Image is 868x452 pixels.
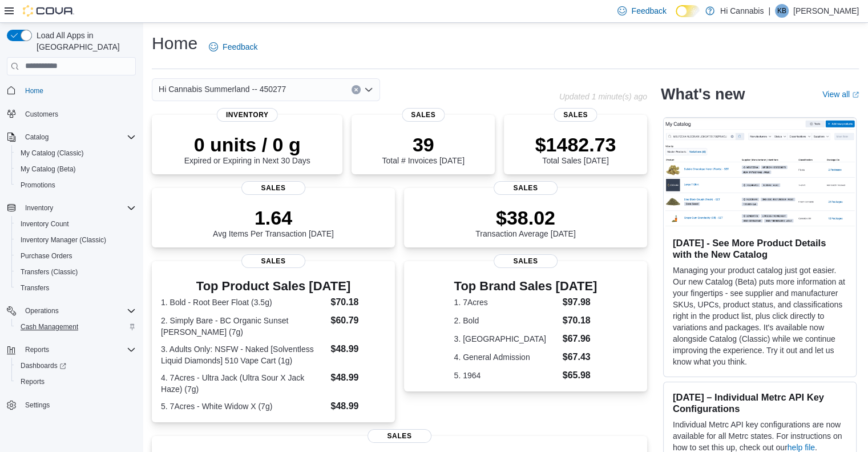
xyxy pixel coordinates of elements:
button: Catalog [21,130,53,144]
button: Open list of options [364,85,373,94]
span: Feedback [631,5,666,17]
span: Sales [368,429,431,443]
a: View allExternal link [822,90,859,99]
a: Settings [21,398,54,412]
span: Transfers [21,283,49,293]
a: Customers [21,107,63,121]
dt: 2. Bold [454,315,558,326]
dd: $67.96 [563,332,597,346]
p: $38.02 [475,206,576,229]
span: Sales [554,108,597,122]
p: 1.64 [213,206,334,229]
div: Avg Items Per Transaction [DATE] [213,206,334,238]
p: $1482.73 [535,133,616,156]
span: Transfers [16,281,136,295]
button: Reports [2,342,140,358]
button: My Catalog (Beta) [11,161,140,177]
button: Catalog [2,129,140,145]
div: Expired or Expiring in Next 30 Days [184,133,310,165]
span: Reports [25,345,49,354]
button: Operations [2,303,140,319]
span: Reports [21,377,45,386]
a: Purchase Orders [16,249,77,263]
span: Purchase Orders [16,249,136,263]
dt: 1. 7Acres [454,297,558,308]
span: Cash Management [16,320,136,334]
p: Managing your product catalog just got easier. Our new Catalog (Beta) puts more information at yo... [673,265,847,367]
button: Settings [2,397,140,413]
span: Hi Cannabis Summerland -- 450277 [159,82,286,96]
a: Inventory Count [16,217,74,231]
div: Total Sales [DATE] [535,133,616,165]
a: help file [788,443,815,452]
span: Operations [25,306,59,315]
button: Transfers (Classic) [11,264,140,280]
span: Sales [494,254,558,268]
dd: $70.18 [330,295,385,309]
a: Transfers (Classic) [16,265,82,279]
dd: $70.18 [563,314,597,327]
button: Cash Management [11,319,140,335]
span: Home [21,83,136,98]
span: Cash Management [21,322,78,331]
dt: 5. 1964 [454,370,558,381]
p: Hi Cannabis [720,4,764,18]
span: Transfers (Classic) [16,265,136,279]
dd: $48.99 [330,399,385,413]
button: Operations [21,304,63,318]
span: Catalog [25,133,49,142]
div: Total # Invoices [DATE] [382,133,464,165]
span: Inventory Manager (Classic) [21,235,106,245]
button: Inventory [21,201,58,215]
a: My Catalog (Classic) [16,146,88,160]
button: Reports [11,374,140,390]
span: My Catalog (Classic) [21,149,84,158]
dd: $97.98 [563,295,597,309]
dt: 5. 7Acres - White Widow X (7g) [161,401,326,412]
span: Home [25,86,43,95]
button: My Catalog (Classic) [11,145,140,161]
span: My Catalog (Beta) [16,162,136,176]
img: Cova [23,5,74,17]
div: Transaction Average [DATE] [475,206,576,238]
button: Home [2,82,140,99]
span: Promotions [16,178,136,192]
p: [PERSON_NAME] [793,4,859,18]
dt: 2. Simply Bare - BC Organic Sunset [PERSON_NAME] (7g) [161,315,326,338]
span: Inventory [217,108,278,122]
span: Load All Apps in [GEOGRAPHIC_DATA] [32,30,136,53]
dd: $48.99 [330,371,385,385]
span: Inventory Count [16,217,136,231]
span: Customers [25,110,58,119]
dt: 3. [GEOGRAPHIC_DATA] [454,333,558,345]
span: Inventory Count [21,219,69,229]
span: Settings [25,401,50,410]
span: Reports [21,343,136,357]
button: Purchase Orders [11,248,140,264]
span: Sales [494,181,558,195]
dt: 1. Bold - Root Beer Float (3.5g) [161,297,326,308]
span: Sales [402,108,445,122]
nav: Complex example [7,78,136,443]
p: 0 units / 0 g [184,133,310,156]
p: 39 [382,133,464,156]
dt: 4. 7Acres - Ultra Jack (Ultra Sour X Jack Haze) (7g) [161,372,326,395]
a: Home [21,84,48,98]
button: Promotions [11,177,140,193]
button: Transfers [11,280,140,296]
a: Inventory Manager (Classic) [16,233,111,247]
span: Reports [16,375,136,389]
span: Transfers (Classic) [21,267,78,277]
span: Catalog [21,130,136,144]
span: Inventory [25,203,53,213]
a: Feedback [204,35,262,58]
div: Kevin Brown [775,4,789,18]
a: Dashboards [11,358,140,374]
span: Settings [21,398,136,412]
button: Inventory [2,200,140,216]
p: | [768,4,770,18]
a: Dashboards [16,359,71,373]
span: Purchase Orders [21,251,72,261]
span: Customers [21,107,136,121]
a: Promotions [16,178,60,192]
